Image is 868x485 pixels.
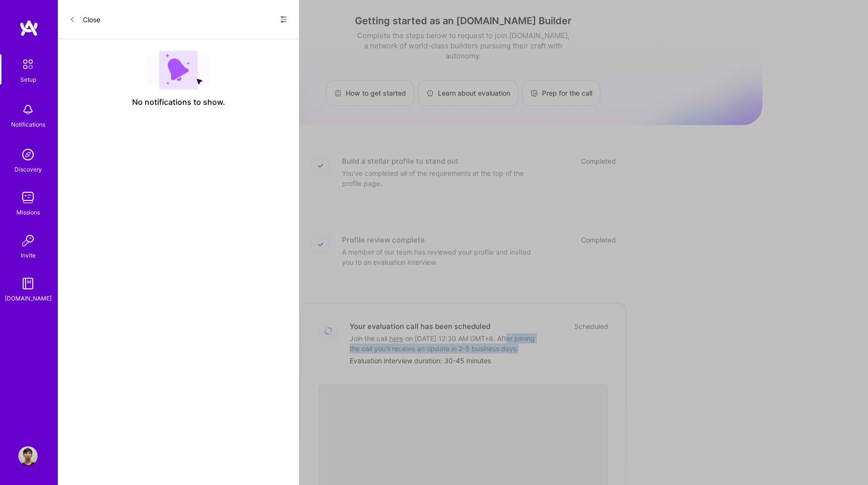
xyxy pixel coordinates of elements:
[14,164,42,174] div: Discovery
[18,231,38,250] img: Invite
[18,145,38,164] img: discovery
[16,207,40,217] div: Missions
[5,293,52,303] div: [DOMAIN_NAME]
[20,74,36,85] div: Setup
[69,12,100,27] button: Close
[16,446,40,466] a: User Avatar
[18,446,38,466] img: User Avatar
[147,51,210,89] img: empty
[132,97,225,107] span: No notifications to show.
[18,54,38,74] img: setup
[18,188,38,207] img: teamwork
[19,19,39,37] img: logo
[21,250,36,260] div: Invite
[18,274,38,293] img: guide book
